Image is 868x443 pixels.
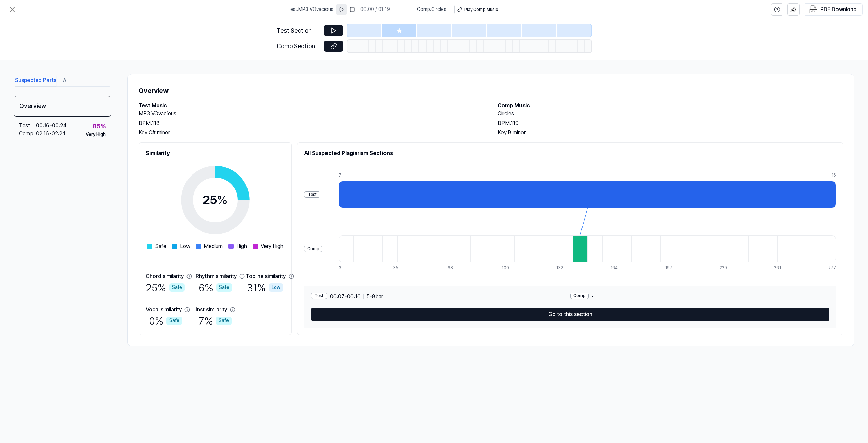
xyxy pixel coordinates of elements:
[19,122,36,130] div: Test .
[93,122,106,131] div: 85 %
[498,101,843,110] h2: Comp Music
[556,265,571,271] div: 132
[146,149,284,158] h2: Similarity
[277,41,320,51] div: Comp Section
[502,265,516,271] div: 100
[14,96,111,117] div: Overview
[665,265,680,271] div: 197
[330,293,361,301] span: 00:07 - 00:16
[245,272,286,280] div: Topline similarity
[15,75,56,86] button: Suspected Parts
[820,5,857,14] div: PDF Download
[417,6,446,13] span: Comp . Circles
[166,317,182,325] div: Safe
[217,192,228,207] span: %
[202,191,228,209] div: 25
[360,6,390,13] div: 00:00 / 01:19
[832,172,836,178] div: 16
[311,308,829,321] button: Go to this section
[146,306,182,314] div: Vocal similarity
[570,293,830,301] div: -
[146,280,185,295] div: 25 %
[139,129,484,137] div: Key. C# minor
[169,283,185,292] div: Safe
[86,131,106,138] div: Very High
[139,110,484,118] h2: MP3 VOvacious
[261,242,283,251] span: Very High
[216,317,232,325] div: Safe
[180,242,190,251] span: Low
[269,283,283,292] div: Low
[199,314,232,328] div: 7 %
[304,149,836,158] h2: All Suspected Plagiarism Sections
[311,293,327,299] div: Test
[339,265,353,271] div: 3
[774,6,780,13] svg: help
[196,272,237,280] div: Rhythm similarity
[339,172,832,178] div: 7
[774,265,789,271] div: 261
[19,130,36,138] div: Comp .
[611,265,625,271] div: 164
[771,3,783,16] button: help
[236,242,247,251] span: High
[448,265,462,271] div: 68
[809,5,817,14] img: PDF Download
[216,283,232,292] div: Safe
[498,110,843,118] h2: Circles
[288,6,333,13] span: Test . MP3 VOvacious
[304,191,320,198] div: Test
[277,26,320,36] div: Test Section
[204,242,223,251] span: Medium
[304,246,322,252] div: Comp
[464,7,498,13] div: Play Comp Music
[139,119,484,127] div: BPM. 118
[828,265,836,271] div: 277
[719,265,734,271] div: 229
[36,130,66,138] div: 02:16 - 02:24
[36,122,67,130] div: 00:16 - 00:24
[367,293,383,301] span: 5 - 8 bar
[139,85,843,96] h1: Overview
[149,314,182,328] div: 0 %
[63,75,68,86] button: All
[196,306,227,314] div: Inst similarity
[247,280,283,295] div: 31 %
[790,6,796,13] img: share
[808,4,858,15] button: PDF Download
[570,293,589,299] div: Comp
[454,5,502,14] button: Play Comp Music
[498,129,843,137] div: Key. B minor
[498,119,843,127] div: BPM. 119
[139,101,484,110] h2: Test Music
[393,265,408,271] div: 35
[155,242,166,251] span: Safe
[199,280,232,295] div: 6 %
[146,272,184,280] div: Chord similarity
